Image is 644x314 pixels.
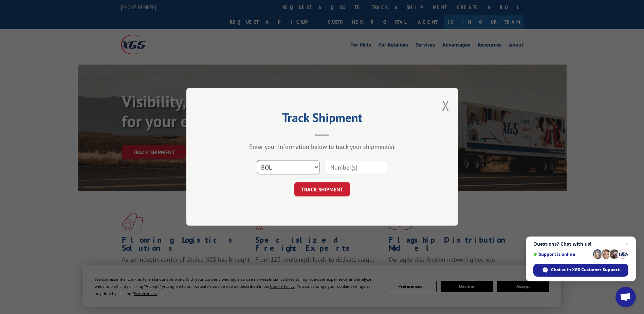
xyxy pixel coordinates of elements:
[623,240,631,248] span: Close chat
[294,182,350,197] button: TRACK SHIPMENT
[220,113,424,126] h2: Track Shipment
[551,267,620,273] span: Chat with XGS Customer Support
[442,97,449,115] button: Close modal
[220,143,424,151] div: Enter your information below to track your shipment(s).
[325,160,387,175] input: Number(s)
[533,264,628,277] div: Chat with XGS Customer Support
[533,252,590,257] span: Support is online
[533,241,628,247] span: Questions? Chat with us!
[615,287,636,307] div: Open chat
